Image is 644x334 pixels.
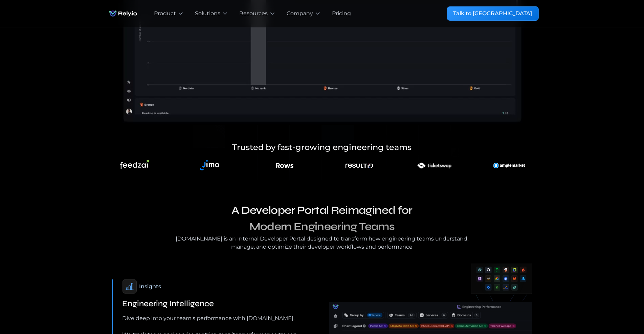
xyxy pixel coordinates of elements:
[173,141,471,153] h5: Trusted by fast-growing engineering teams
[123,299,214,309] h2: Engineering Intelligence
[106,7,140,20] img: Rely.io logo
[447,6,539,21] a: Talk to [GEOGRAPHIC_DATA]
[106,7,140,20] a: home
[275,156,294,175] img: An illustration of an explorer using binoculars
[345,156,374,175] img: An illustration of an explorer using binoculars
[332,9,351,18] a: Pricing
[154,9,176,18] div: Product
[453,9,532,18] div: Talk to [GEOGRAPHIC_DATA]
[197,156,223,175] img: An illustration of an explorer using binoculars
[120,160,149,171] img: An illustration of an explorer using binoculars
[599,289,635,325] iframe: Chatbot
[173,235,471,251] div: [DOMAIN_NAME] is an Internal Developer Portal designed to transform how engineering teams underst...
[493,156,525,175] img: An illustration of an explorer using binoculars
[195,9,220,18] div: Solutions
[139,283,161,291] div: Insights
[173,202,471,235] h3: A Developer Portal Reimagined for Modern Engineering Teams
[239,9,268,18] div: Resources
[287,9,313,18] div: Company
[408,156,460,175] img: An illustration of an explorer using binoculars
